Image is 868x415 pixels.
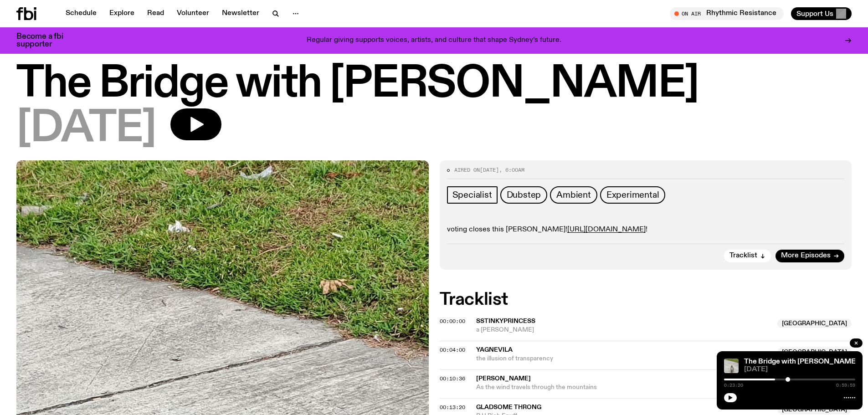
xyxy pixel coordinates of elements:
span: Gladsome Throng [476,404,541,410]
a: Explore [104,7,140,20]
span: 00:00:00 [440,318,465,325]
a: Newsletter [216,7,265,20]
p: voting closes this [PERSON_NAME]! ! [447,225,845,234]
a: Read [142,7,169,20]
span: 0:59:59 [836,383,855,388]
span: As the wind travels through the mountains [476,383,772,392]
span: Specialist [452,190,492,200]
a: [URL][DOMAIN_NAME] [567,226,646,233]
span: a [PERSON_NAME] [476,326,772,334]
h1: The Bridge with [PERSON_NAME] [16,64,852,105]
span: 00:10:36 [440,375,465,382]
h3: Become a fbi supporter [16,33,75,48]
a: Experimental [600,186,666,204]
span: More Episodes [781,252,831,259]
span: [DATE] [744,366,855,373]
button: 00:00:00 [440,319,465,324]
span: the illusion of transparency [476,354,772,363]
a: The Bridge with [PERSON_NAME] [744,358,858,365]
button: On AirRhythmic Resistance [670,7,784,20]
a: Dubstep [500,186,548,204]
span: Tracklist [729,252,757,259]
span: [DATE] [16,108,156,149]
span: [PERSON_NAME] [476,375,531,382]
button: 00:10:36 [440,376,465,381]
button: Tracklist [724,250,771,262]
h2: Tracklist [440,292,852,308]
span: , 6:00am [499,166,524,174]
span: [GEOGRAPHIC_DATA] [777,348,852,357]
p: Regular giving supports voices, artists, and culture that shape Sydney’s future. [307,36,561,45]
button: 00:04:00 [440,348,465,353]
span: [DATE] [480,166,499,174]
a: Ambient [550,186,597,204]
button: 00:13:20 [440,405,465,410]
a: Volunteer [171,7,215,20]
button: Support Us [791,7,852,20]
img: a monkey eating a banana [724,359,739,373]
span: yagnevila [476,347,513,353]
span: 0:23:20 [724,383,743,388]
span: Experimental [606,190,659,200]
a: More Episodes [776,250,844,262]
span: Aired on [454,166,480,174]
span: 00:04:00 [440,346,465,354]
span: Dubstep [507,190,541,200]
span: 00:13:20 [440,404,465,411]
span: sstinkyprincess [476,318,535,324]
span: Support Us [796,10,833,18]
span: [GEOGRAPHIC_DATA] [777,319,852,328]
a: Specialist [447,186,498,204]
a: Schedule [60,7,102,20]
span: Ambient [556,190,591,200]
